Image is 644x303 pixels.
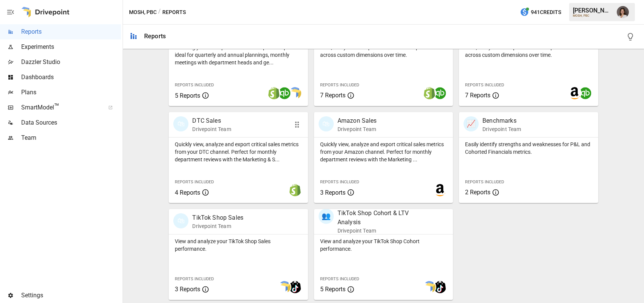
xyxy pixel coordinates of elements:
span: 5 Reports [175,92,200,99]
img: quickbooks [278,87,291,99]
span: 2 Reports [465,189,490,196]
img: tiktok [434,281,446,293]
div: 🛍 [319,116,334,131]
span: SmartModel [21,103,100,112]
p: Drivepoint Team [482,125,521,133]
img: quickbooks [434,87,446,99]
p: TikTok Shop Sales [192,213,243,222]
span: 5 Reports [320,286,345,293]
img: shopify [423,87,436,99]
span: Plans [21,88,121,97]
p: Benchmarks [482,116,521,125]
p: Drivepoint Team [338,125,377,133]
span: 941 Credits [531,8,561,17]
p: Quickly view, analyze and export critical sales metrics from your Amazon channel. Perfect for mon... [320,141,447,163]
span: Reports Included [175,180,214,184]
span: 3 Reports [320,189,345,196]
p: View, analyze and export cohort LTV performance across custom dimensions over time. [465,44,592,59]
span: Reports [21,27,121,36]
span: 7 Reports [320,92,345,99]
span: Experiments [21,42,121,52]
span: 4 Reports [175,189,200,196]
button: Franziska Ibscher [612,2,633,23]
p: View, analyze and export cohort and LTV performance across custom dimensions over time. [320,44,447,59]
p: Easily identify strengths and weaknesses for P&L and Cohorted Financials metrics. [465,141,592,156]
span: Settings [21,291,121,300]
img: smart model [278,281,291,293]
span: ™ [54,102,59,111]
button: 941Credits [517,5,564,19]
img: shopify [289,184,301,196]
p: TikTok Shop Cohort & LTV Analysis [338,209,427,227]
span: Reports Included [320,180,359,184]
span: 3 Reports [175,286,200,293]
button: MOSH, PBC [129,8,157,17]
p: Amazon Sales [338,116,377,125]
p: Drivepoint Team [192,125,231,133]
img: Franziska Ibscher [617,6,629,18]
div: 🛍 [173,116,188,131]
p: Drivepoint Team [338,227,427,234]
div: / [158,8,161,17]
span: Dashboards [21,73,121,82]
span: Reports Included [175,276,214,281]
div: 🛍 [173,213,188,228]
img: amazon [434,184,446,196]
div: 👥 [319,209,334,224]
p: DTC Sales [192,116,231,125]
img: amazon [569,87,581,99]
p: View and analyze your TikTok Shop Sales performance. [175,237,302,253]
p: Quickly view, analyze and export critical sales metrics from your DTC channel. Perfect for monthl... [175,141,302,163]
div: Reports [144,33,166,40]
span: Reports Included [175,83,214,87]
p: View and analyze your TikTok Shop Cohort performance. [320,237,447,253]
span: Dazzler Studio [21,58,121,67]
img: smart model [289,87,301,99]
img: smart model [423,281,436,293]
span: Data Sources [21,118,121,127]
span: Team [21,133,121,142]
div: MOSH, PBC [573,14,612,17]
img: shopify [268,87,280,99]
span: 7 Reports [465,92,490,99]
img: quickbooks [579,87,591,99]
span: Reports Included [320,83,359,87]
div: [PERSON_NAME] [573,7,612,14]
span: Reports Included [465,83,504,87]
p: Showing your firm's performance compared to plans is ideal for quarterly and annual plannings, mo... [175,44,302,66]
img: tiktok [289,281,301,293]
span: Reports Included [320,276,359,281]
p: Drivepoint Team [192,222,243,230]
div: 📈 [464,116,479,131]
span: Reports Included [465,180,504,184]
